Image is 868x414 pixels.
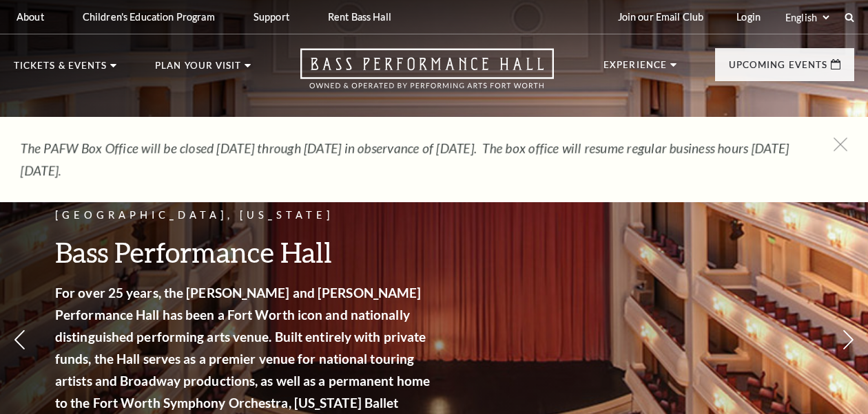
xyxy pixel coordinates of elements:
[55,235,434,270] h3: Bass Performance Hall
[603,61,667,77] p: Experience
[783,11,831,24] select: Select:
[729,61,827,77] p: Upcoming Events
[21,140,789,178] em: The PAFW Box Office will be closed [DATE] through [DATE] in observance of [DATE]. The box office ...
[55,207,434,224] p: [GEOGRAPHIC_DATA], [US_STATE]
[17,11,44,23] p: About
[254,11,289,23] p: Support
[14,61,107,78] p: Tickets & Events
[83,11,215,23] p: Children's Education Program
[328,11,391,23] p: Rent Bass Hall
[155,61,241,78] p: Plan Your Visit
